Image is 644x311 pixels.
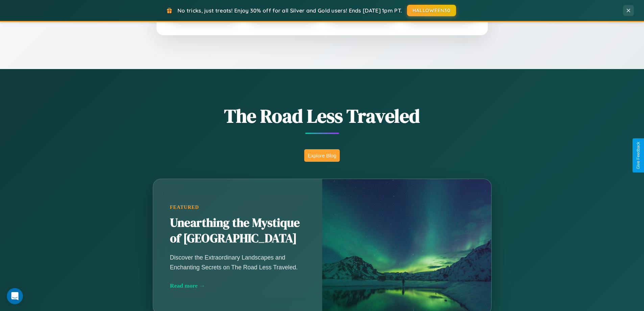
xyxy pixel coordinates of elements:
button: HALLOWEEN30 [407,5,456,16]
div: Read more → [170,282,305,289]
iframe: Intercom live chat [7,288,23,304]
h2: Unearthing the Mystique of [GEOGRAPHIC_DATA] [170,215,305,246]
span: No tricks, just treats! Enjoy 30% off for all Silver and Gold users! Ends [DATE] 1pm PT. [177,7,402,14]
div: Featured [170,204,305,210]
p: Discover the Extraordinary Landscapes and Enchanting Secrets on The Road Less Traveled. [170,253,305,272]
button: Explore Blog [304,149,340,162]
div: Give Feedback [636,142,641,169]
h1: The Road Less Traveled [119,103,525,129]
